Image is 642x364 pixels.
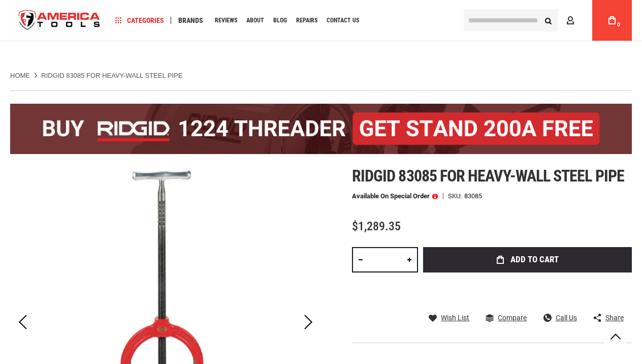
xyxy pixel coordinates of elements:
iframe: Secure express checkout frame [421,276,634,305]
a: Contact Us [322,14,364,27]
span: Compare [498,314,527,321]
p: Available on Special Order [352,193,438,200]
span: Categories [115,17,164,24]
a: Reviews [210,14,242,27]
span: Wish List [441,314,469,321]
a: Compare [486,313,527,322]
span: Contact Us [327,17,359,23]
span: Reviews [215,17,237,23]
a: Repairs [292,14,322,27]
span: Add to Cart [510,255,559,264]
span: Repairs [296,17,317,23]
a: About [242,14,269,27]
button: Add to Cart [423,247,632,272]
img: America Tools [10,2,109,40]
span: Blog [273,17,287,23]
a: Blog [269,14,292,27]
a: Call Us [543,313,577,322]
a: Brands [174,14,208,27]
span: Ridgid 83085 for heavy-wall steel pipe [352,166,624,186]
img: BOGO: Buy the RIDGID® 1224 Threader (26092), get the 92467 200A Stand FREE! [10,104,632,154]
span: Brands [178,17,203,24]
strong: SKU [448,193,464,199]
span: $1,289.35 [352,219,401,233]
div: 83085 [464,193,482,199]
span: About [246,17,264,23]
a: Home [10,71,30,80]
a: Categories [111,14,169,27]
button: Search [538,11,558,30]
a: Wish List [429,313,469,322]
span: Share [605,314,624,321]
a: store logo [10,2,109,40]
span: Call Us [556,314,577,321]
span: 0 [617,22,620,27]
strong: RIDGID 83085 FOR HEAVY-WALL STEEL PIPE [41,72,182,79]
